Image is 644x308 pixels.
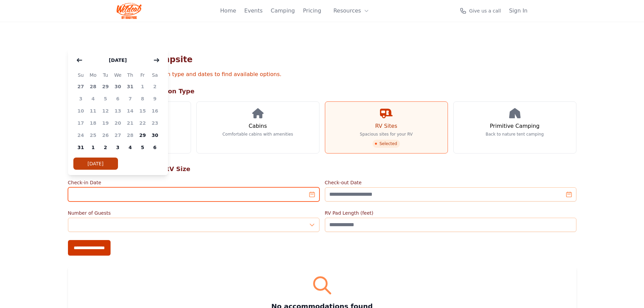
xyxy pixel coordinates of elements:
a: Events [244,7,263,15]
a: Sign In [509,7,528,15]
span: Fr [136,71,149,79]
span: 6 [112,93,124,105]
button: [DATE] [102,53,134,67]
span: 2 [149,80,161,93]
span: 1 [136,80,149,93]
span: 14 [124,105,137,117]
a: Pricing [303,7,321,15]
span: 15 [136,105,149,117]
span: Mo [87,71,99,79]
span: 27 [112,129,124,141]
h2: Step 1: Choose Accommodation Type [68,87,576,96]
span: 13 [112,105,124,117]
span: 30 [112,80,124,93]
span: 12 [99,105,112,117]
button: Resources [329,4,373,18]
span: 7 [124,93,137,105]
span: 6 [149,141,161,153]
span: 27 [75,80,87,93]
span: 29 [136,129,149,141]
span: Th [124,71,137,79]
span: 26 [99,129,112,141]
span: 3 [75,93,87,105]
span: 16 [149,105,161,117]
p: Spacious sites for your RV [360,132,412,137]
span: 5 [136,141,149,153]
span: 18 [87,117,99,129]
span: We [112,71,124,79]
span: Tu [99,71,112,79]
span: 19 [99,117,112,129]
span: 25 [87,129,99,141]
span: 5 [99,93,112,105]
span: 30 [149,129,161,141]
span: 8 [136,93,149,105]
a: Cabins Comfortable cabins with amenities [196,101,319,153]
a: RV Sites Spacious sites for your RV Selected [325,101,448,153]
span: Su [75,71,87,79]
span: Selected [373,140,400,148]
span: 10 [75,105,87,117]
span: 9 [149,93,161,105]
a: Give us a call [460,7,501,14]
a: Camping [271,7,295,15]
a: Home [220,7,236,15]
span: 24 [75,129,87,141]
span: 31 [124,80,137,93]
span: 1 [87,141,99,153]
span: 28 [124,129,137,141]
span: 21 [124,117,137,129]
span: Sa [149,71,161,79]
span: 28 [87,80,99,93]
h1: Find Your Perfect Campsite [68,54,576,65]
p: Select your preferred accommodation type and dates to find available options. [68,70,576,78]
button: [DATE] [73,158,118,170]
label: RV Pad Length (feet) [325,210,576,216]
span: 4 [87,93,99,105]
span: 17 [75,117,87,129]
a: Primitive Camping Back to nature tent camping [453,101,576,153]
img: Wildcat Logo [117,3,142,19]
p: Back to nature tent camping [486,132,544,137]
span: 23 [149,117,161,129]
span: 31 [75,141,87,153]
h3: Primitive Camping [490,122,540,130]
span: 20 [112,117,124,129]
span: Give us a call [469,7,501,14]
h3: Cabins [248,122,267,130]
span: 11 [87,105,99,117]
label: Number of Guests [68,210,319,216]
span: 22 [136,117,149,129]
span: 29 [99,80,112,93]
h2: Step 2: Select Your Dates & RV Size [68,164,576,174]
label: Check-out Date [325,179,576,186]
span: 2 [99,141,112,153]
h3: RV Sites [375,122,397,130]
span: 4 [124,141,137,153]
p: Comfortable cabins with amenities [222,132,293,137]
label: Check-in Date [68,179,319,186]
span: 3 [112,141,124,153]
